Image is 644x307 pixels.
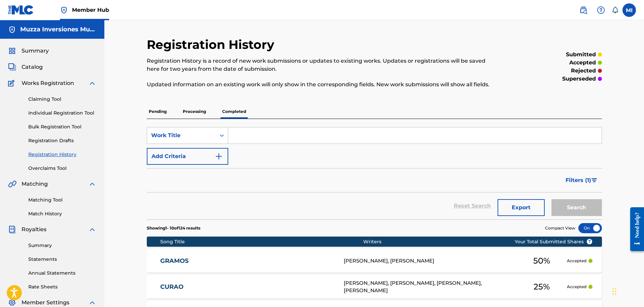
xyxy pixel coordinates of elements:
[60,6,68,14] img: Top Rightsholder
[8,225,16,234] img: Royalties
[8,26,16,34] img: Accounts
[610,275,644,307] iframe: Chat Widget
[344,257,517,265] div: [PERSON_NAME], [PERSON_NAME]
[20,26,96,33] h5: Muzza Inversiones Musicales SAS
[160,238,363,245] div: Song Title
[72,6,109,14] span: Member Hub
[28,96,96,103] a: Claiming Tool
[88,79,96,87] img: expand
[562,75,596,83] p: superseded
[571,67,596,75] p: rejected
[612,7,618,13] div: Notifications
[344,279,517,295] div: [PERSON_NAME], [PERSON_NAME], [PERSON_NAME], [PERSON_NAME]
[610,275,644,307] div: Widget de chat
[622,3,636,17] div: User Menu
[220,104,248,119] p: Completed
[562,172,602,189] button: Filters (1)
[28,242,96,249] a: Summary
[567,258,586,264] p: Accepted
[147,57,497,73] p: Registration History is a record of new work submissions or updates to existing works. Updates or...
[147,127,602,219] form: Search Form
[534,281,550,293] span: 25 %
[8,47,16,55] img: Summary
[28,270,96,277] a: Annual Statements
[28,137,96,144] a: Registration Drafts
[151,131,212,140] div: Work Title
[181,104,208,119] p: Processing
[22,47,49,55] span: Summary
[566,176,591,184] span: Filters ( 1 )
[363,238,536,245] div: Writers
[88,225,96,234] img: expand
[625,202,644,256] iframe: Resource Center
[545,225,575,231] span: Compact View
[8,47,49,55] a: SummarySummary
[22,299,69,307] span: Member Settings
[22,63,43,71] span: Catalog
[612,281,616,302] div: Arrastrar
[147,81,497,89] p: Updated information on an existing work will only show in the corresponding fields. New work subm...
[591,178,597,182] img: filter
[8,180,16,188] img: Matching
[569,59,596,67] p: accepted
[147,225,200,231] p: Showing 1 - 10 of 124 results
[147,104,169,119] p: Pending
[147,37,278,52] h2: Registration History
[215,152,223,160] img: 9d2ae6d4665cec9f34b9.svg
[533,255,550,267] span: 50 %
[587,239,592,244] span: ?
[567,284,586,290] p: Accepted
[498,199,545,216] button: Export
[28,123,96,130] a: Bulk Registration Tool
[160,283,335,291] a: CURAO
[88,299,96,307] img: expand
[147,148,228,165] button: Add Criteria
[8,63,16,71] img: Catalog
[28,210,96,217] a: Match History
[8,63,43,71] a: CatalogCatalog
[566,51,596,59] p: submitted
[8,299,16,307] img: Member Settings
[515,238,592,245] span: Your Total Submitted Shares
[577,3,590,17] a: Public Search
[22,79,74,87] span: Works Registration
[8,79,17,87] img: Works Registration
[22,180,48,188] span: Matching
[22,225,46,234] span: Royalties
[28,196,96,204] a: Matching Tool
[8,5,34,15] img: MLC Logo
[28,283,96,290] a: Rate Sheets
[28,151,96,158] a: Registration History
[88,180,96,188] img: expand
[28,165,96,172] a: Overclaims Tool
[28,256,96,263] a: Statements
[597,6,605,14] img: help
[160,257,335,265] a: GRAMOS
[594,3,608,17] div: Help
[28,110,96,117] a: Individual Registration Tool
[579,6,587,14] img: search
